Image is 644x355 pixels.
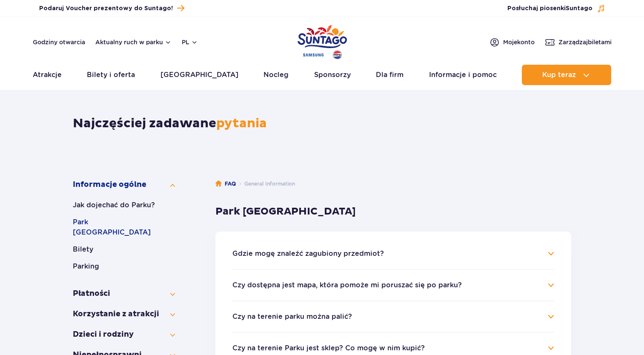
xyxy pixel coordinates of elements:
a: Park of Poland [298,21,347,60]
a: Podaruj Voucher prezentowy do Suntago! [39,3,184,14]
a: Atrakcje [33,65,62,85]
button: Informacje ogólne [73,180,175,190]
button: Czy na terenie parku można palić? [232,313,352,321]
span: Moje konto [503,38,535,46]
button: Bilety [73,244,175,255]
button: Park [GEOGRAPHIC_DATA] [73,217,175,238]
button: Parking [73,261,175,272]
button: Gdzie mogę znaleźć zagubiony przedmiot? [232,250,384,258]
button: Dzieci i rodziny [73,329,175,340]
span: Posłuchaj piosenki [507,4,592,13]
a: Godziny otwarcia [33,38,85,46]
button: Kup teraz [522,65,611,85]
a: Sponsorzy [314,65,351,85]
h1: Najczęściej zadawane [73,116,571,131]
a: FAQ [215,180,236,188]
a: Dla firm [376,65,404,85]
button: Płatności [73,289,175,299]
span: Kup teraz [542,71,576,79]
a: Zarządzajbiletami [545,37,612,47]
span: Suntago [566,6,592,11]
a: [GEOGRAPHIC_DATA] [160,65,238,85]
button: Korzystanie z atrakcji [73,309,175,319]
li: General Information [236,180,295,188]
button: Jak dojechać do Parku? [73,200,175,210]
a: Informacje i pomoc [429,65,497,85]
h3: Park [GEOGRAPHIC_DATA] [215,205,571,218]
span: Podaruj Voucher prezentowy do Suntago! [39,4,173,13]
span: Zarządzaj biletami [558,38,612,46]
button: Czy dostępna jest mapa, która pomoże mi poruszać się po parku? [232,281,462,289]
button: pl [182,38,198,46]
button: Aktualny ruch w parku [95,39,172,46]
a: Bilety i oferta [87,65,135,85]
a: Mojekonto [489,37,535,47]
a: Nocleg [263,65,289,85]
button: Posłuchaj piosenkiSuntago [507,4,605,13]
button: Czy na terenie Parku jest sklep? Co mogę w nim kupić? [232,344,425,352]
span: pytania [216,115,267,131]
